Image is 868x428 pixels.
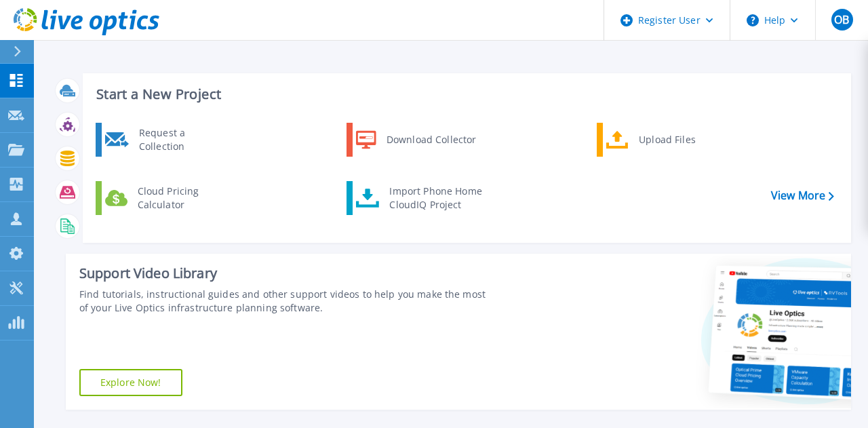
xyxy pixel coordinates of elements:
[79,369,182,396] a: Explore Now!
[597,123,736,157] a: Upload Files
[632,126,732,153] div: Upload Files
[79,288,488,315] div: Find tutorials, instructional guides and other support videos to help you make the most of your L...
[96,181,235,215] a: Cloud Pricing Calculator
[96,123,235,157] a: Request a Collection
[131,184,231,212] div: Cloud Pricing Calculator
[380,126,482,153] div: Download Collector
[96,87,833,102] h3: Start a New Project
[382,184,488,212] div: Import Phone Home CloudIQ Project
[347,123,486,157] a: Download Collector
[834,14,849,25] span: OB
[132,126,231,153] div: Request a Collection
[771,189,834,202] a: View More
[79,265,488,282] div: Support Video Library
